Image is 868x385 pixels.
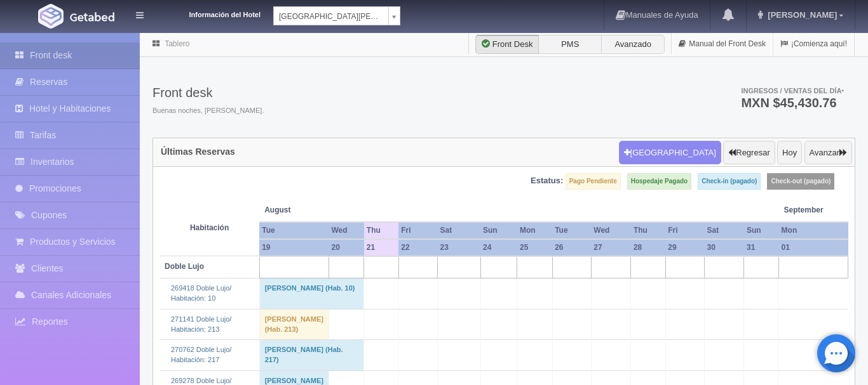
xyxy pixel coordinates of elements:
label: Check-out (pagado) [767,173,834,190]
td: [PERSON_NAME] (Hab. 213) [259,309,329,339]
img: Getabed [70,12,114,22]
span: [GEOGRAPHIC_DATA][PERSON_NAME] [279,7,383,26]
a: ¡Comienza aquí! [773,32,854,56]
th: 28 [631,239,665,256]
h3: MXN $45,430.76 [741,96,844,109]
th: 30 [705,239,744,256]
th: 31 [744,239,779,256]
span: Ingresos / Ventas del día [741,87,844,95]
th: 25 [517,239,552,256]
a: Tablero [165,39,189,48]
th: Thu [631,222,665,239]
label: Front Desk [475,35,539,54]
th: 26 [552,239,591,256]
a: [GEOGRAPHIC_DATA][PERSON_NAME] [273,6,400,25]
dt: Información del Hotel [159,6,261,20]
th: 22 [398,239,437,256]
span: September [784,205,843,216]
label: PMS [538,35,602,54]
th: Wed [329,222,363,239]
th: 29 [665,239,704,256]
h4: Últimas Reservas [161,147,235,157]
a: 269418 Doble Lujo/Habitación: 10 [171,284,231,302]
span: Buenas noches, [PERSON_NAME]. [153,106,264,116]
th: Tue [259,222,329,239]
th: Wed [591,222,631,239]
th: 20 [329,239,363,256]
img: Getabed [38,4,64,29]
button: [GEOGRAPHIC_DATA] [619,141,721,165]
button: Regresar [723,141,775,165]
h3: Front desk [153,86,264,100]
th: 27 [591,239,631,256]
th: Thu [364,222,398,239]
strong: Habitación [190,223,229,232]
label: Hospedaje Pagado [627,173,691,190]
td: [PERSON_NAME] (Hab. 10) [259,278,364,309]
th: 21 [364,239,398,256]
th: Sat [438,222,480,239]
td: [PERSON_NAME] (Hab. 217) [259,340,364,370]
th: Mon [517,222,552,239]
label: Check-in (pagado) [698,173,761,190]
label: Estatus: [531,175,563,187]
th: 24 [480,239,517,256]
span: [PERSON_NAME] [764,10,837,20]
label: Pago Pendiente [566,173,621,190]
th: Sat [705,222,744,239]
button: Hoy [777,141,802,165]
a: 270762 Doble Lujo/Habitación: 217 [171,346,231,363]
a: 271141 Doble Lujo/Habitación: 213 [171,315,231,333]
th: 23 [438,239,480,256]
label: Avanzado [601,35,665,54]
th: 19 [259,239,329,256]
th: Fri [398,222,437,239]
th: Mon [779,222,848,239]
b: Doble Lujo [165,262,204,271]
th: Fri [665,222,704,239]
button: Avanzar [804,141,852,165]
span: August [264,205,359,216]
th: Sun [744,222,779,239]
th: Sun [480,222,517,239]
th: Tue [552,222,591,239]
th: 01 [779,239,848,256]
a: Manual del Front Desk [672,32,773,56]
